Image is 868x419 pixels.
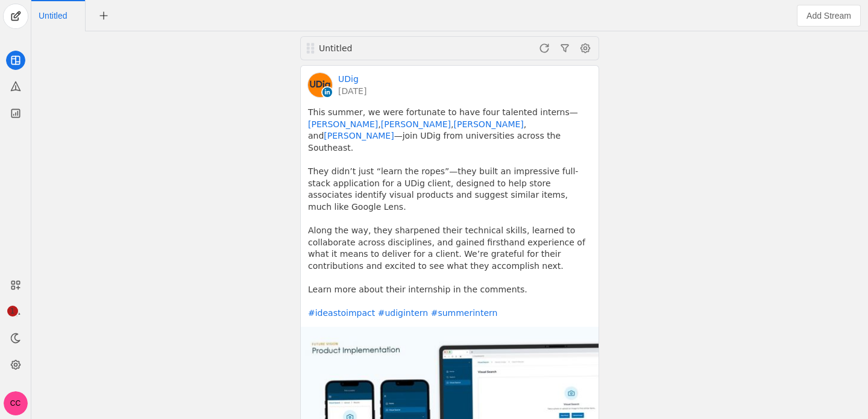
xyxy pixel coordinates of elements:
button: Add Stream [797,5,861,27]
a: #udigintern [378,308,429,318]
button: CC [4,391,28,415]
div: Untitled [319,42,462,54]
a: [PERSON_NAME] [381,119,451,129]
a: [PERSON_NAME] [308,119,378,129]
a: UDig [338,73,359,85]
a: [PERSON_NAME] [324,131,394,140]
app-icon-button: New Tab [93,10,115,20]
a: [PERSON_NAME] [454,119,524,129]
pre: This summer, we were fortunate to have four talented interns— , , , and —join UDig from universit... [308,107,591,320]
span: Click to edit name [39,11,67,20]
a: [DATE] [338,85,366,97]
a: #ideastoimpact [308,308,375,318]
span: 1 [7,306,18,317]
img: cache [308,73,332,97]
span: Add Stream [807,10,851,22]
a: #summerintern [431,308,498,318]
